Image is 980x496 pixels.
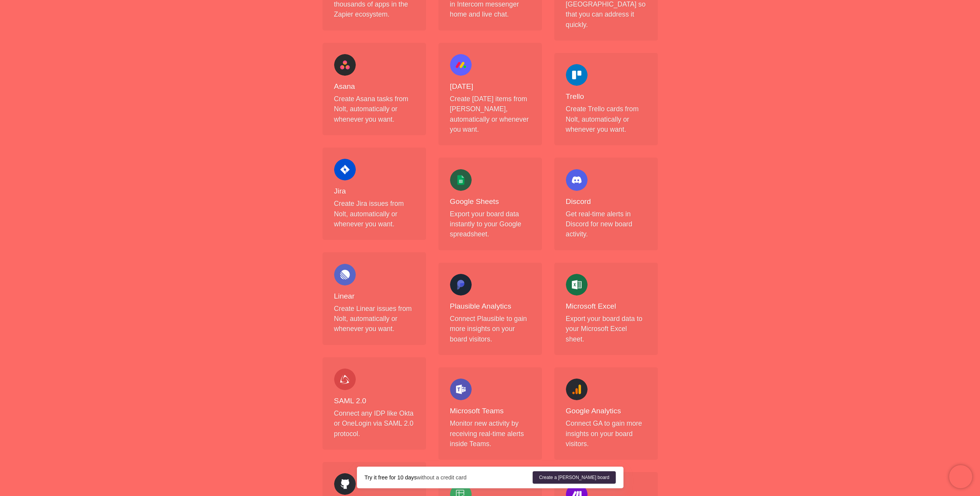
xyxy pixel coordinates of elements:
h4: Microsoft Teams [450,406,530,416]
h4: Google Sheets [450,197,530,207]
p: Create Jira issues from Nolt, automatically or whenever you want. [334,199,414,229]
p: Create Asana tasks from Nolt, automatically or whenever you want. [334,94,414,124]
a: Create a [PERSON_NAME] board [533,471,615,484]
strong: Try it free for 10 days [365,474,417,481]
p: Create Trello cards from Nolt, automatically or whenever you want. [566,104,646,134]
h4: Plausible Analytics [450,302,530,311]
h4: SAML 2.0 [334,396,414,406]
h4: Microsoft Excel [566,302,646,311]
p: Create [DATE] items from [PERSON_NAME], automatically or whenever you want. [450,94,530,135]
h4: Asana [334,82,414,92]
p: Monitor new activity by receiving real-time alerts inside Teams. [450,418,530,449]
p: Create Linear issues from Nolt, automatically or whenever you want. [334,304,414,334]
p: Connect any IDP like Okta or OneLogin via SAML 2.0 protocol. [334,408,414,439]
p: Export your board data to your Microsoft Excel sheet. [566,314,646,344]
h4: Trello [566,92,646,102]
p: Export your board data instantly to your Google spreadsheet. [450,209,530,240]
h4: Jira [334,187,414,196]
p: Connect GA to gain more insights on your board visitors. [566,418,646,449]
p: Get real-time alerts in Discord for new board activity. [566,209,646,240]
h4: Google Analytics [566,406,646,416]
h4: Discord [566,197,646,207]
p: Connect Plausible to gain more insights on your board visitors. [450,314,530,344]
h4: Linear [334,292,414,301]
div: without a credit card [365,474,533,481]
iframe: Chatra live chat [949,465,972,488]
h4: [DATE] [450,82,530,92]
